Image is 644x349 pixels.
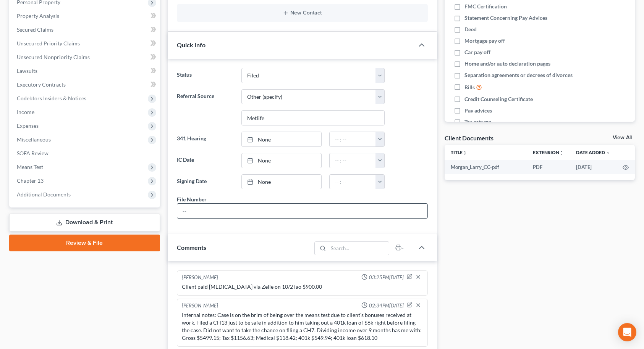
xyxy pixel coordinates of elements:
[173,174,238,190] label: Signing Date
[173,132,238,147] label: 341 Hearing
[369,274,404,281] span: 03:25PM[DATE]
[464,26,477,33] span: Deed
[242,175,321,189] a: None
[11,9,160,23] a: Property Analysis
[464,95,533,103] span: Credit Counseling Certificate
[9,214,160,232] a: Download & Print
[17,26,53,33] span: Secured Claims
[559,151,564,155] i: unfold_more
[464,71,573,79] span: Separation agreements or decrees of divorces
[464,118,491,126] span: Tax returns
[463,151,467,155] i: unfold_more
[17,191,71,198] span: Additional Documents
[242,153,321,168] a: None
[464,107,492,114] span: Pay advices
[11,78,160,92] a: Executory Contracts
[330,153,376,168] input: -- : --
[11,64,160,78] a: Lawsuits
[17,54,90,60] span: Unsecured Nonpriority Claims
[17,95,86,101] span: Codebtors Insiders & Notices
[177,204,427,218] input: --
[618,323,636,341] div: Open Intercom Messenger
[177,195,207,203] div: File Number
[182,311,423,342] div: Internal notes: Case is on the brim of being over the means test due to client's bonuses received...
[17,109,34,115] span: Income
[17,164,43,170] span: Means Test
[533,150,564,155] a: Extensionunfold_more
[527,160,570,174] td: PDF
[17,177,44,184] span: Chapter 13
[451,150,467,155] a: Titleunfold_more
[576,150,610,155] a: Date Added expand_more
[182,302,218,310] div: [PERSON_NAME]
[464,60,550,68] span: Home and/or auto declaration pages
[445,160,527,174] td: Morgan_Larry_CC-pdf
[464,14,547,22] span: Statement Concerning Pay Advices
[173,89,238,126] label: Referral Source
[330,132,376,146] input: -- : --
[183,10,422,16] button: New Contact
[17,68,37,74] span: Lawsuits
[613,135,632,140] a: View All
[11,50,160,64] a: Unsecured Nonpriority Claims
[606,151,610,155] i: expand_more
[11,37,160,50] a: Unsecured Priority Claims
[17,13,59,19] span: Property Analysis
[330,175,376,189] input: -- : --
[17,136,51,143] span: Miscellaneous
[464,48,490,56] span: Car pay off
[173,153,238,168] label: IC Date
[242,111,384,125] input: Other Referral Source
[182,283,423,291] div: Client paid [MEDICAL_DATA] via Zelle on 10/2 iao $900.00
[177,244,206,251] span: Comments
[464,84,475,91] span: Bills
[464,3,507,10] span: FMC Certification
[464,37,505,45] span: Mortgage pay off
[328,242,389,255] input: Search...
[242,132,321,146] a: None
[369,302,404,309] span: 02:34PM[DATE]
[445,134,494,142] div: Client Documents
[17,81,66,88] span: Executory Contracts
[17,122,39,129] span: Expenses
[17,150,49,156] span: SOFA Review
[173,68,238,83] label: Status
[177,41,205,48] span: Quick Info
[9,235,160,251] a: Review & File
[570,160,616,174] td: [DATE]
[11,23,160,37] a: Secured Claims
[17,40,80,47] span: Unsecured Priority Claims
[11,146,160,160] a: SOFA Review
[182,274,218,281] div: [PERSON_NAME]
